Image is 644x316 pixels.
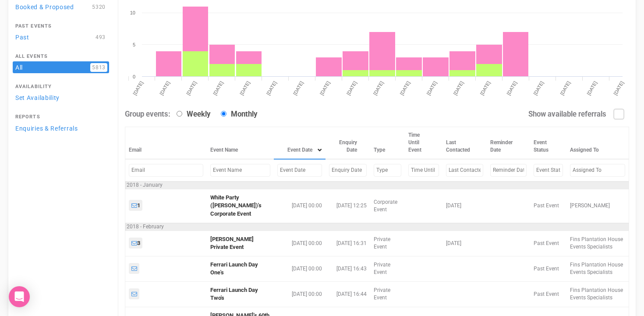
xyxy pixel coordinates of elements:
[15,24,106,29] h4: Past Events
[530,256,566,281] td: Past Event
[210,287,258,302] a: Ferrari Launch Day Two's
[506,80,518,96] tspan: [DATE]
[326,281,370,307] td: [DATE] 16:44
[125,110,170,118] strong: Group events:
[566,281,629,307] td: Fins Plantation House Events Specialists
[566,256,629,281] td: Fins Plantation House Events Specialists
[453,80,465,96] tspan: [DATE]
[566,127,629,159] th: Assigned To
[177,111,182,117] input: Weekly
[129,200,142,211] a: 1
[374,164,401,177] input: Filter by Type
[13,1,109,13] a: Booked & Proposed5320
[90,63,107,72] span: 5813
[9,286,30,307] div: Open Intercom Messenger
[534,164,563,177] input: Filter by Event Status
[326,256,370,281] td: [DATE] 16:43
[528,110,606,118] strong: Show available referrals
[329,164,367,177] input: Filter by Enquiry Date
[210,236,254,251] a: [PERSON_NAME] Private Event
[239,80,251,96] tspan: [DATE]
[372,80,385,96] tspan: [DATE]
[530,189,566,223] td: Past Event
[15,114,106,120] h4: Reports
[426,80,438,96] tspan: [DATE]
[532,80,545,96] tspan: [DATE]
[94,33,107,42] span: 493
[319,80,331,96] tspan: [DATE]
[530,281,566,307] td: Past Event
[370,127,405,159] th: Type
[210,194,262,217] a: White Party ([PERSON_NAME])'s Corporate Event
[326,127,370,159] th: Enquiry Date
[442,127,487,159] th: Last Contacted
[274,189,326,223] td: [DATE] 00:00
[586,80,598,96] tspan: [DATE]
[274,127,326,159] th: Event Date
[274,256,326,281] td: [DATE] 00:00
[566,231,629,256] td: Fins Plantation House Events Specialists
[132,80,144,96] tspan: [DATE]
[133,74,135,79] tspan: 0
[90,3,107,11] span: 5320
[530,231,566,256] td: Past Event
[129,164,203,177] input: Filter by Email
[490,164,526,177] input: Filter by Reminder Date
[487,127,530,159] th: Reminder Date
[129,238,142,249] a: 3
[274,231,326,256] td: [DATE] 00:00
[13,61,109,73] a: All5813
[277,164,322,177] input: Filter by Event Date
[172,109,210,120] label: Weekly
[15,84,106,89] h4: Availability
[408,164,439,177] input: Filter by Time Until Event
[442,189,487,223] td: [DATE]
[125,127,207,159] th: Email
[125,181,629,189] td: 2018 - January
[370,231,405,256] td: Private Event
[530,127,566,159] th: Event Status
[370,256,405,281] td: Private Event
[130,10,135,15] tspan: 10
[159,80,171,96] tspan: [DATE]
[370,189,405,223] td: Corporate Event
[292,80,304,96] tspan: [DATE]
[216,109,257,120] label: Monthly
[399,80,411,96] tspan: [DATE]
[13,31,109,43] a: Past493
[442,231,487,256] td: [DATE]
[210,261,258,276] a: Ferrari Launch Day One's
[13,92,109,103] a: Set Availability
[570,164,625,177] input: Filter by Assigned To
[133,42,135,47] tspan: 5
[326,231,370,256] td: [DATE] 16:31
[346,80,358,96] tspan: [DATE]
[370,281,405,307] td: Private Event
[566,189,629,223] td: [PERSON_NAME]
[212,80,224,96] tspan: [DATE]
[265,80,278,96] tspan: [DATE]
[405,127,442,159] th: Time Until Event
[125,223,629,231] td: 2018 - February
[185,80,198,96] tspan: [DATE]
[479,80,491,96] tspan: [DATE]
[612,80,625,96] tspan: [DATE]
[446,164,483,177] input: Filter by Last Contacted
[221,111,226,117] input: Monthly
[559,80,571,96] tspan: [DATE]
[210,164,270,177] input: Filter by Event Name
[326,189,370,223] td: [DATE] 12:25
[274,281,326,307] td: [DATE] 00:00
[15,54,106,59] h4: All Events
[13,122,109,134] a: Enquiries & Referrals
[207,127,274,159] th: Event Name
